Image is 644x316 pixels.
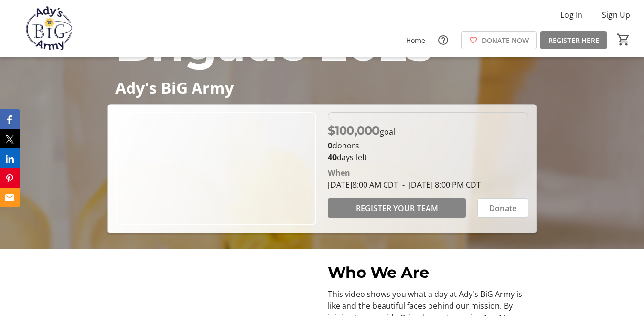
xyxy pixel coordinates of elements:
[356,202,438,214] span: REGISTER YOUR TEAM
[328,140,528,151] p: donors
[115,79,529,96] p: Ady's BiG Army
[398,179,481,190] span: [DATE] 8:00 PM CDT
[615,31,632,48] button: Cart
[482,35,529,45] span: DONATE NOW
[328,198,466,218] button: REGISTER YOUR TEAM
[406,35,425,45] span: Home
[594,7,638,22] button: Sign Up
[328,263,429,282] span: Who We Are
[398,179,408,190] span: -
[116,112,316,225] img: Campaign CTA Media Photo
[433,30,453,50] button: Help
[560,9,582,21] span: Log In
[328,151,528,163] p: days left
[540,31,607,49] a: REGISTER HERE
[328,140,332,151] b: 0
[328,167,350,179] div: When
[477,198,528,218] button: Donate
[6,4,93,53] img: Ady's BiG Army's Logo
[328,179,398,190] span: [DATE] 8:00 AM CDT
[602,9,630,21] span: Sign Up
[328,152,337,163] span: 40
[548,35,599,45] span: REGISTER HERE
[328,112,528,120] div: 0% of fundraising goal reached
[398,31,433,49] a: Home
[553,7,590,22] button: Log In
[461,31,537,49] a: DONATE NOW
[328,124,380,138] span: $100,000
[328,122,395,140] p: goal
[489,202,516,214] span: Donate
